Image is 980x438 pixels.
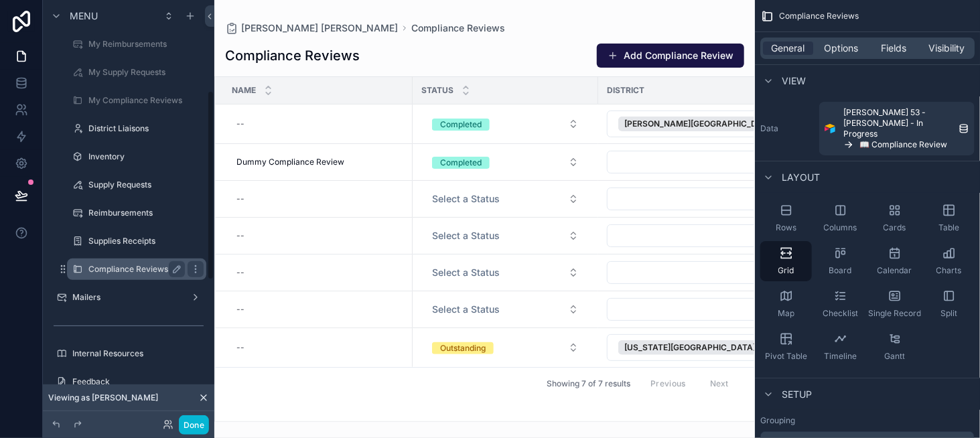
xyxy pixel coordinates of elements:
div: -- [236,119,244,129]
a: Reimbursements [67,202,206,224]
a: My Supply Requests [67,62,206,83]
a: Supply Requests [67,174,206,196]
button: Charts [923,241,975,281]
span: Grid [778,265,794,276]
span: [PERSON_NAME] 53 - [PERSON_NAME] - In Progress [843,107,953,139]
span: Map [778,308,794,319]
button: Gantt [869,327,920,367]
button: Map [760,284,812,324]
span: Cards [884,222,906,233]
a: My Reimbursements [67,33,206,55]
div: -- [236,230,244,241]
span: Layout [782,171,820,184]
div: -- [236,304,244,315]
span: Rows [776,222,796,233]
label: Inventory [88,151,204,162]
label: Reimbursements [88,208,204,218]
span: Options [824,42,858,55]
span: 📖 Compliance Review [859,139,947,150]
button: Grid [760,241,812,281]
a: -- [231,113,405,135]
a: Supplies Receipts [67,230,206,252]
button: Timeline [815,327,866,367]
label: Supply Requests [88,179,204,190]
a: [PERSON_NAME] 53 - [PERSON_NAME] - In Progress📖 Compliance Review [819,102,975,155]
span: Compliance Reviews [779,11,859,21]
span: Split [940,308,957,319]
button: Split [923,284,975,324]
a: My Compliance Reviews [67,90,206,111]
span: Charts [936,265,962,276]
span: Menu [70,9,98,23]
button: Pivot Table [760,327,812,367]
a: -- [231,262,405,283]
button: Calendar [869,241,920,281]
button: Board [815,241,866,281]
span: Timeline [824,351,857,362]
a: Mailers [51,287,206,308]
button: Table [923,198,975,238]
span: Viewing as [PERSON_NAME] [48,392,158,403]
a: District Liaisons [67,118,206,139]
span: Status [421,85,453,96]
span: Setup [782,388,812,401]
span: Board [829,265,852,276]
span: General [772,42,805,55]
span: Name [232,85,256,96]
button: Done [179,415,209,435]
label: Compliance Reviews [88,264,180,275]
span: Visibility [929,42,965,55]
a: Internal Resources [51,343,206,364]
label: My Compliance Reviews [88,95,204,106]
span: Checklist [823,308,858,319]
label: Data [760,123,814,134]
a: -- [231,299,405,320]
button: Cards [869,198,920,238]
a: -- [231,337,405,358]
span: Single Record [868,308,921,319]
label: Feedback [72,376,204,387]
div: -- [236,267,244,278]
button: Single Record [869,284,920,324]
span: District [607,85,644,96]
label: Internal Resources [72,348,204,359]
a: Inventory [67,146,206,167]
a: Dummy Compliance Review [231,151,405,173]
label: District Liaisons [88,123,204,134]
a: Feedback [51,371,206,392]
span: View [782,74,806,88]
span: Pivot Table [765,351,807,362]
button: Rows [760,198,812,238]
div: -- [236,194,244,204]
span: Showing 7 of 7 results [547,378,630,389]
label: My Reimbursements [88,39,204,50]
a: -- [231,225,405,246]
span: Dummy Compliance Review [236,157,344,167]
button: Columns [815,198,866,238]
span: Gantt [884,351,905,362]
a: Compliance Reviews [67,259,206,280]
span: Table [938,222,959,233]
label: My Supply Requests [88,67,204,78]
button: Checklist [815,284,866,324]
div: -- [236,342,244,353]
span: Calendar [878,265,912,276]
img: Airtable Logo [825,123,835,134]
label: Supplies Receipts [88,236,204,246]
label: Mailers [72,292,185,303]
label: Grouping [760,415,795,426]
span: Columns [824,222,857,233]
span: Fields [882,42,907,55]
a: -- [231,188,405,210]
